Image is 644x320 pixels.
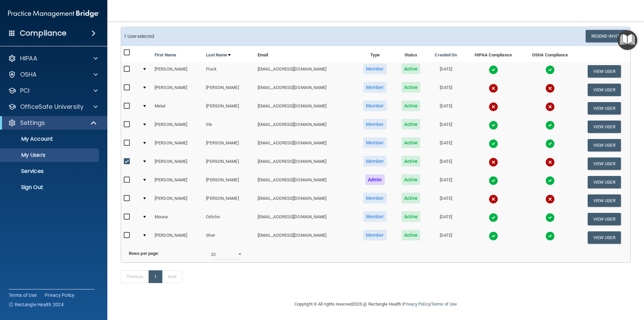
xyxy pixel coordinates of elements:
[588,194,621,207] button: View User
[588,213,621,225] button: View User
[20,29,66,38] h4: Compliance
[403,302,430,307] a: Privacy Policy
[255,99,356,118] td: [EMAIL_ADDRESS][DOMAIN_NAME]
[489,231,498,241] img: tick.e7d51cea.svg
[401,174,421,185] span: Active
[9,292,37,299] a: Terms of Use
[149,270,162,283] a: 1
[545,65,555,75] img: tick.e7d51cea.svg
[401,211,421,222] span: Active
[20,87,30,95] p: PCI
[203,136,255,154] td: [PERSON_NAME]
[255,154,356,173] td: [EMAIL_ADDRESS][DOMAIN_NAME]
[152,228,203,246] td: [PERSON_NAME]
[203,191,255,210] td: [PERSON_NAME]
[545,157,555,167] img: cross.ca9f0e7f.svg
[588,102,621,115] button: View User
[363,137,387,148] span: Member
[522,46,578,62] th: OSHA Compliance
[489,213,498,222] img: tick.e7d51cea.svg
[152,210,203,228] td: Mouna
[363,211,387,222] span: Member
[427,173,465,191] td: [DATE]
[427,136,465,154] td: [DATE]
[588,157,621,170] button: View User
[588,139,621,151] button: View User
[401,230,421,240] span: Active
[255,62,356,81] td: [EMAIL_ADDRESS][DOMAIN_NAME]
[545,213,555,222] img: tick.e7d51cea.svg
[545,176,555,185] img: tick.e7d51cea.svg
[255,81,356,99] td: [EMAIL_ADDRESS][DOMAIN_NAME]
[20,71,37,79] p: OSHA
[129,251,159,256] b: Rows per page:
[203,99,255,118] td: [PERSON_NAME]
[20,54,37,62] p: HIPAA
[588,65,621,78] button: View User
[427,210,465,228] td: [DATE]
[152,136,203,154] td: [PERSON_NAME]
[363,100,387,111] span: Member
[588,176,621,188] button: View User
[4,136,96,142] p: My Account
[545,139,555,148] img: tick.e7d51cea.svg
[427,118,465,136] td: [DATE]
[427,62,465,81] td: [DATE]
[489,121,498,130] img: tick.e7d51cea.svg
[152,173,203,191] td: [PERSON_NAME]
[8,54,98,62] a: HIPAA
[4,152,96,158] p: My Users
[8,87,98,95] a: PCI
[8,103,98,111] a: OfficeSafe University
[489,194,498,204] img: cross.ca9f0e7f.svg
[363,63,387,74] span: Member
[401,63,421,74] span: Active
[255,210,356,228] td: [EMAIL_ADDRESS][DOMAIN_NAME]
[545,231,555,241] img: tick.e7d51cea.svg
[588,84,621,96] button: View User
[203,154,255,173] td: [PERSON_NAME]
[203,62,255,81] td: Flock
[124,34,371,39] h6: 1 User selected
[427,99,465,118] td: [DATE]
[203,81,255,99] td: [PERSON_NAME]
[427,191,465,210] td: [DATE]
[152,81,203,99] td: [PERSON_NAME]
[394,46,427,62] th: Status
[121,270,149,283] a: Previous
[152,154,203,173] td: [PERSON_NAME]
[255,46,356,62] th: Email
[363,82,387,93] span: Member
[586,30,628,42] button: Resend Invite
[203,118,255,136] td: Ille
[431,302,457,307] a: Terms of Use
[9,301,64,308] span: Ⓒ Rectangle Health 2024
[365,174,385,185] span: Admin
[588,231,621,244] button: View User
[203,173,255,191] td: [PERSON_NAME]
[489,102,498,111] img: cross.ca9f0e7f.svg
[255,118,356,136] td: [EMAIL_ADDRESS][DOMAIN_NAME]
[401,193,421,203] span: Active
[545,121,555,130] img: tick.e7d51cea.svg
[427,154,465,173] td: [DATE]
[152,191,203,210] td: [PERSON_NAME]
[435,51,457,59] a: Created On
[545,194,555,204] img: cross.ca9f0e7f.svg
[20,119,45,127] p: Settings
[8,71,98,79] a: OSHA
[4,168,96,175] p: Services
[255,228,356,246] td: [EMAIL_ADDRESS][DOMAIN_NAME]
[427,228,465,246] td: [DATE]
[401,82,421,93] span: Active
[545,84,555,93] img: cross.ca9f0e7f.svg
[8,119,97,127] a: Settings
[489,157,498,167] img: cross.ca9f0e7f.svg
[152,99,203,118] td: Melat
[162,270,182,283] a: Next
[152,62,203,81] td: [PERSON_NAME]
[20,103,84,111] p: OfficeSafe University
[363,230,387,240] span: Member
[489,139,498,148] img: tick.e7d51cea.svg
[363,119,387,130] span: Member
